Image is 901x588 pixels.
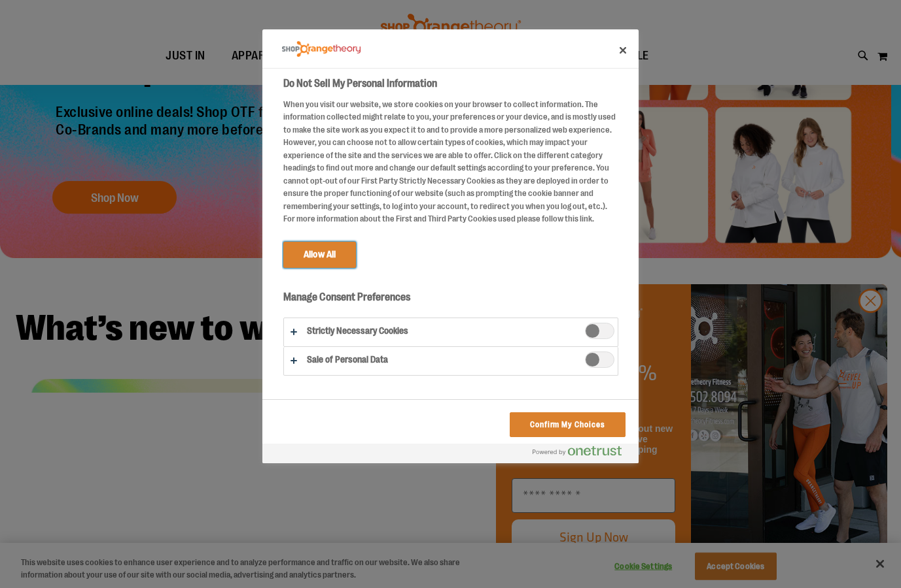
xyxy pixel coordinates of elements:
span: Sale of Personal Data [585,351,614,368]
div: Do Not Sell My Personal Information [262,29,639,463]
h2: Do Not Sell My Personal Information [283,76,618,91]
span: Strictly Necessary Cookies [585,323,614,339]
div: Company Logo [282,36,361,62]
div: When you visit our website, we store cookies on your browser to collect information. The informat... [283,98,618,225]
button: Allow All [283,242,356,268]
div: Preference center [262,29,639,463]
a: Powered by OneTrust Opens in a new Tab [533,446,632,462]
img: Company Logo [282,41,361,57]
button: Confirm My Choices [510,412,626,437]
h3: Manage Consent Preferences [283,291,618,311]
img: Powered by OneTrust Opens in a new Tab [533,446,622,456]
button: Close [609,36,637,65]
